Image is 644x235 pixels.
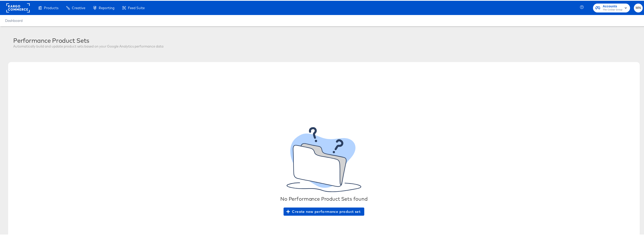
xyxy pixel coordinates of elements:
span: Reporting [99,5,114,9]
button: Create new performance product set [284,207,364,215]
div: Automatically build and update product sets based on your Google Analytics performance data [13,43,163,48]
span: MN [636,4,641,10]
span: The CoStar Group [603,7,622,11]
span: Feed Suite [128,5,145,9]
span: Accounts [603,3,622,8]
span: Products [44,5,58,9]
span: Create new performance product set [287,208,360,214]
div: Performance Product Sets [13,36,163,43]
a: Dashboard [5,18,23,22]
div: No Performance Product Sets found [280,195,368,201]
button: MN [634,3,643,12]
span: Creative [72,5,85,9]
button: AccountsThe CoStar Group [593,3,630,12]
